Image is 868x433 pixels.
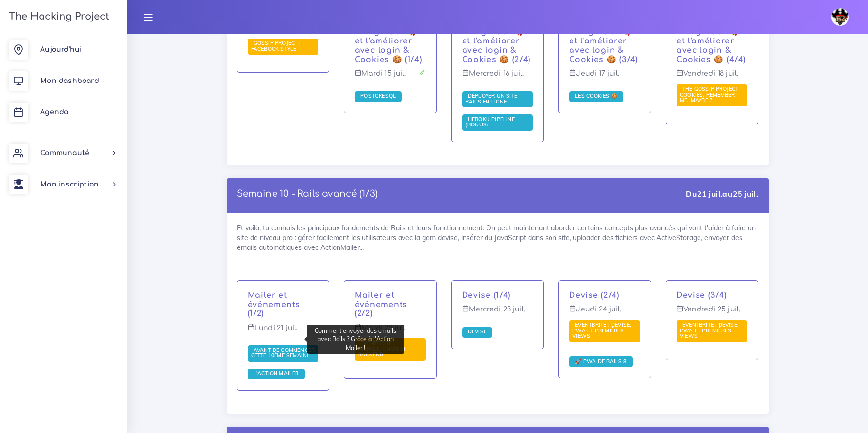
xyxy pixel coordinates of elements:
[569,291,619,300] a: Devise (2/4)
[40,149,89,157] span: Communauté
[355,291,407,318] a: Mailer et événements (2/2)
[251,370,301,377] a: L'Action Mailer
[572,358,629,365] a: 🚀 PWA de Rails 8
[251,40,301,52] span: Gossip Project : Facebook style
[248,324,319,339] p: Lundi 21 juil.
[40,46,82,53] span: Aujourd'hui
[680,85,742,103] span: The Gossip Project - Cookies, remember me, maybe ?
[251,40,301,53] a: Gossip Project : Facebook style
[462,291,510,300] a: Devise (1/4)
[237,189,378,199] a: Semaine 10 - Rails avancé (1/3)
[569,69,640,85] p: Jeudi 17 juil.
[466,116,515,129] a: Heroku Pipeline (Bonus)
[572,93,620,100] a: Les cookies 🍪
[462,305,533,321] p: Mercredi 23 juil.
[355,324,426,339] p: Mardi 22 juil.
[466,93,517,105] a: Déployer un site rails en ligne
[248,291,300,318] a: Mailer et événements (1/2)
[40,181,99,188] span: Mon inscription
[358,92,398,99] span: PostgreSQL
[680,86,742,104] a: The Gossip Project - Cookies, remember me, maybe ?
[462,69,533,85] p: Mercredi 16 juil.
[677,69,748,85] p: Vendredi 18 juil.
[677,291,726,300] a: Devise (3/4)
[251,347,315,360] a: Avant de commencer cette 10ème semaine
[572,322,631,340] a: Eventbrite : Devise, PWA et premières views
[572,321,631,339] span: Eventbrite : Devise, PWA et premières views
[466,116,515,128] span: Heroku Pipeline (Bonus)
[251,347,315,359] span: Avant de commencer cette 10ème semaine
[677,305,748,321] p: Vendredi 25 juil.
[40,108,68,116] span: Agenda
[466,328,489,335] span: Devise
[227,213,769,414] div: Et voilà, tu connais les principaux fondements de Rails et leurs fonctionnement. On peut maintena...
[572,92,620,99] span: Les cookies 🍪
[355,69,426,85] p: Mardi 15 juil.
[569,305,640,321] p: Jeudi 24 juil.
[686,188,758,200] div: Du au
[6,11,109,22] h3: The Hacking Project
[466,92,517,105] span: Déployer un site rails en ligne
[680,322,739,340] a: Eventbrite : Devise, PWA et premières views
[680,321,739,339] span: Eventbrite : Devise, PWA et premières views
[697,189,723,199] strong: 21 juil.
[733,189,759,199] strong: 25 juil.
[466,329,489,335] a: Devise
[831,8,849,26] img: avatar
[307,325,404,354] div: Comment envoyer des emails avec Rails ? Grâce à l'Action Mailer !
[358,93,398,100] a: PostgreSQL
[40,77,99,84] span: Mon dashboard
